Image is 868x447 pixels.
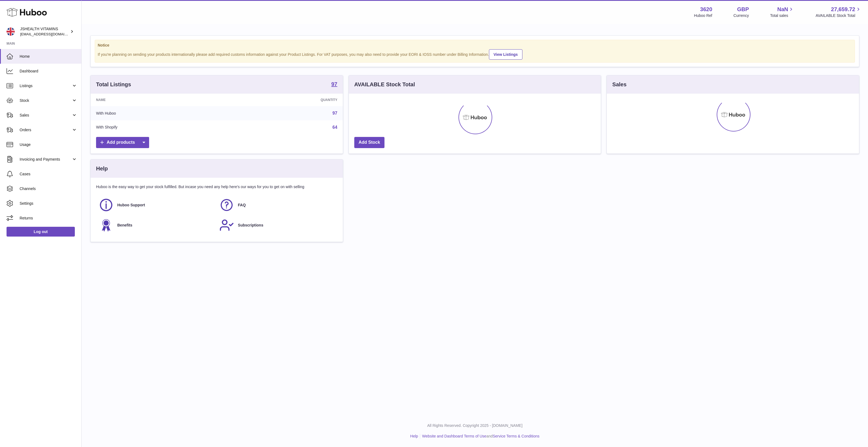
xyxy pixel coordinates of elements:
[422,434,486,438] a: Website and Dashboard Terms of Use
[815,13,861,18] span: AVAILABLE Stock Total
[91,120,227,134] td: With Shopify
[354,137,384,148] a: Add Stock
[20,186,77,191] span: Channels
[831,6,855,13] span: 27,659.72
[331,81,337,87] strong: 97
[117,203,145,208] span: Huboo Support
[815,6,861,18] a: 27,659.72 AVAILABLE Stock Total
[219,218,334,232] a: Subscriptions
[91,106,227,120] td: With Huboo
[7,27,15,36] img: internalAdmin-3620@internal.huboo.com
[99,218,214,232] a: Benefits
[20,172,77,177] span: Cases
[20,83,72,88] span: Listings
[86,423,864,428] p: All Rights Reserved. Copyright 2025 - [DOMAIN_NAME]
[20,26,69,37] div: JSHEALTH VITAMINS
[420,434,539,439] li: and
[20,98,72,103] span: Stock
[20,216,77,221] span: Returns
[238,203,246,208] span: FAQ
[7,227,75,237] a: Log out
[20,201,77,206] span: Settings
[96,137,149,148] a: Add products
[770,13,794,18] span: Total sales
[777,6,788,13] span: NaN
[238,223,263,228] span: Subscriptions
[493,434,540,438] a: Service Terms & Conditions
[333,111,337,115] a: 97
[612,81,626,88] h3: Sales
[20,157,72,162] span: Invoicing and Payments
[227,94,343,106] th: Quantity
[96,165,108,172] h3: Help
[700,6,712,13] strong: 3620
[694,13,712,18] div: Huboo Ref
[737,6,749,13] strong: GBP
[770,6,794,18] a: NaN Total sales
[331,81,337,88] a: 97
[96,184,337,189] p: Huboo is the easy way to get your stock fulfilled. But incase you need any help here's our ways f...
[96,81,131,88] h3: Total Listings
[91,94,227,106] th: Name
[219,198,334,212] a: FAQ
[489,49,522,60] a: View Listings
[20,54,77,59] span: Home
[20,32,80,36] span: [EMAIL_ADDRESS][DOMAIN_NAME]
[99,198,214,212] a: Huboo Support
[20,127,72,133] span: Orders
[117,223,132,228] span: Benefits
[98,43,852,48] strong: Notice
[333,125,337,130] a: 64
[20,142,77,147] span: Usage
[98,48,852,60] div: If you're planning on sending your products internationally please add required customs informati...
[410,434,418,438] a: Help
[20,113,72,118] span: Sales
[734,13,749,18] div: Currency
[20,69,77,74] span: Dashboard
[354,81,415,88] h3: AVAILABLE Stock Total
